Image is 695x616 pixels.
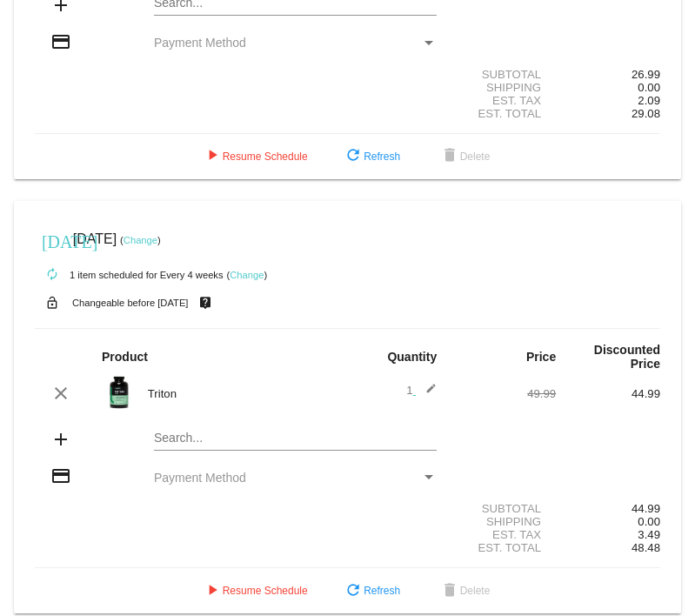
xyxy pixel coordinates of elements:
img: Image-1-Carousel-Triton-Transp.png [102,375,137,410]
div: 44.99 [556,387,660,400]
mat-icon: refresh [343,581,364,602]
div: Subtotal [451,502,556,515]
mat-icon: delete [439,146,460,167]
span: 0.00 [638,81,660,94]
div: Triton [139,387,348,400]
mat-icon: play_arrow [202,146,223,167]
div: Est. Total [451,107,556,120]
mat-icon: credit_card [50,465,71,486]
mat-icon: add [50,429,71,450]
span: Refresh [343,151,400,163]
div: 44.99 [556,502,660,515]
strong: Discounted Price [594,343,660,371]
strong: Quantity [387,350,437,364]
mat-icon: refresh [343,146,364,167]
button: Refresh [329,141,414,172]
div: Est. Tax [451,528,556,541]
small: Changeable before [DATE] [72,298,189,308]
div: Est. Total [451,541,556,554]
span: Payment Method [154,36,246,50]
div: 49.99 [451,387,556,400]
a: Change [230,270,264,280]
span: Resume Schedule [202,151,308,163]
span: 3.49 [638,528,660,541]
small: 1 item scheduled for Every 4 weeks [35,270,224,280]
mat-icon: delete [439,581,460,602]
small: ( ) [120,235,161,245]
strong: Price [526,350,556,364]
mat-icon: live_help [195,291,216,314]
strong: Product [102,350,148,364]
mat-icon: credit_card [50,31,71,52]
span: Resume Schedule [202,585,308,597]
span: Delete [439,151,491,163]
button: Resume Schedule [188,141,322,172]
a: Change [124,235,157,245]
span: 1 [406,384,437,397]
span: Delete [439,585,491,597]
mat-icon: lock_open [42,291,63,314]
span: 0.00 [638,515,660,528]
mat-icon: play_arrow [202,581,223,602]
mat-icon: clear [50,383,71,404]
small: ( ) [226,270,267,280]
span: 2.09 [638,94,660,107]
mat-select: Payment Method [154,471,437,485]
mat-icon: edit [416,383,437,404]
div: Shipping [451,81,556,94]
span: 29.08 [632,107,660,120]
mat-icon: autorenew [42,264,63,285]
div: Subtotal [451,68,556,81]
button: Delete [425,141,505,172]
div: 26.99 [556,68,660,81]
button: Refresh [329,575,414,606]
button: Delete [425,575,505,606]
span: 48.48 [632,541,660,554]
div: Est. Tax [451,94,556,107]
input: Search... [154,432,437,445]
span: Refresh [343,585,400,597]
mat-select: Payment Method [154,36,437,50]
button: Resume Schedule [188,575,322,606]
mat-icon: [DATE] [42,230,63,251]
div: Shipping [451,515,556,528]
span: Payment Method [154,471,246,485]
